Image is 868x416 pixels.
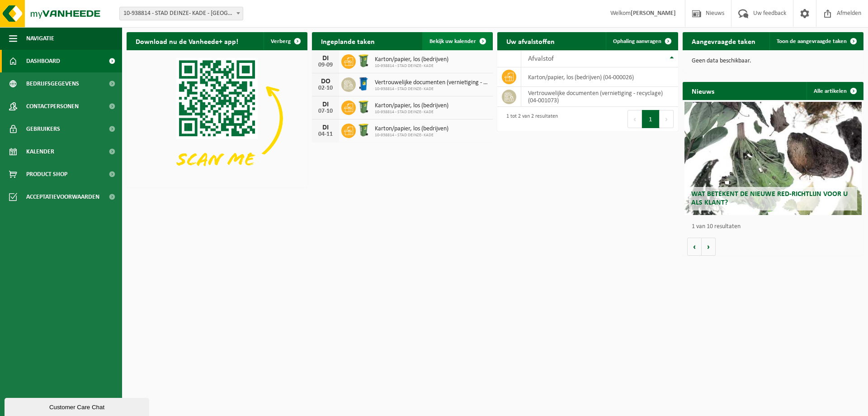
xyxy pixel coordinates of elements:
[528,55,554,62] span: Afvalstof
[312,32,384,50] h2: Ingeplande taken
[26,118,60,140] span: Gebruikers
[119,7,243,20] span: 10-938814 - STAD DEINZE- KADE - DEINZE
[356,53,371,68] img: WB-0240-HPE-GN-51
[497,32,564,50] h2: Uw afvalstoffen
[127,32,247,50] h2: Download nu de Vanheede+ app!
[120,7,243,20] span: 10-938814 - STAD DEINZE- KADE - DEINZE
[684,102,862,215] a: Wat betekent de nieuwe RED-richtlijn voor u als klant?
[26,186,99,208] span: Acceptatievoorwaarden
[660,110,674,128] button: Next
[375,110,448,115] span: 10-938814 - STAD DEINZE- KADE
[631,10,676,17] strong: [PERSON_NAME]
[26,72,79,95] span: Bedrijfsgegevens
[627,110,642,128] button: Previous
[356,76,371,91] img: WB-0240-HPE-BE-09
[271,38,291,44] span: Verberg
[26,163,67,186] span: Product Shop
[356,99,371,115] img: WB-0240-HPE-GN-51
[26,140,54,163] span: Kalender
[769,32,863,50] a: Toon de aangevraagde taken
[642,110,660,128] button: 1
[606,32,677,50] a: Ophaling aanvragen
[691,191,848,206] span: Wat betekent de nieuwe RED-richtlijn voor u als klant?
[375,79,488,86] span: Vertrouwelijke documenten (vernietiging - recyclage)
[356,122,371,138] img: WB-0240-HPE-GN-51
[26,27,54,50] span: Navigatie
[422,32,492,50] a: Bekijk uw kalender
[375,63,448,69] span: 10-938814 - STAD DEINZE- KADE
[807,82,863,100] a: Alle artikelen
[692,224,859,230] p: 1 van 10 resultaten
[613,38,661,44] span: Ophaling aanvragen
[316,101,335,108] div: DI
[316,55,335,62] div: DI
[127,50,307,186] img: Download de VHEPlus App
[521,87,678,107] td: vertrouwelijke documenten (vernietiging - recyclage) (04-001073)
[429,38,476,44] span: Bekijk uw kalender
[316,131,335,138] div: 04-11
[692,58,854,64] p: Geen data beschikbaar.
[702,238,716,256] button: Volgende
[777,38,847,44] span: Toon de aangevraagde taken
[687,238,702,256] button: Vorige
[521,67,678,87] td: karton/papier, los (bedrijven) (04-000026)
[316,124,335,131] div: DI
[502,109,558,129] div: 1 tot 2 van 2 resultaten
[375,56,448,63] span: Karton/papier, los (bedrijven)
[316,108,335,115] div: 07-10
[316,62,335,68] div: 09-09
[375,102,448,110] span: Karton/papier, los (bedrijven)
[316,85,335,91] div: 02-10
[375,133,448,138] span: 10-938814 - STAD DEINZE- KADE
[375,125,448,133] span: Karton/papier, los (bedrijven)
[264,32,307,50] button: Verberg
[316,78,335,85] div: DO
[5,396,151,416] iframe: chat widget
[26,95,79,118] span: Contactpersonen
[26,50,60,72] span: Dashboard
[683,82,723,100] h2: Nieuws
[683,32,764,50] h2: Aangevraagde taken
[375,86,488,92] span: 10-938814 - STAD DEINZE- KADE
